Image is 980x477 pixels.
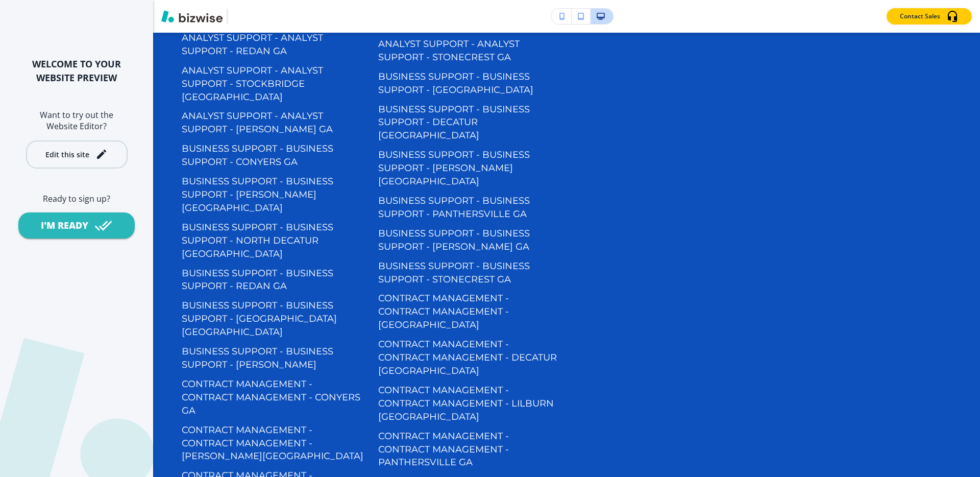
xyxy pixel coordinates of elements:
[378,260,560,287] p: BUSINESS SUPPORT - BUSINESS SUPPORT - STONECREST GA
[16,57,137,85] h2: WELCOME TO YOUR WEBSITE PREVIEW
[45,151,89,158] div: Edit this site
[378,70,560,97] p: BUSINESS SUPPORT - BUSINESS SUPPORT - [GEOGRAPHIC_DATA]
[378,195,560,221] p: BUSINESS SUPPORT - BUSINESS SUPPORT - PANTHERSVILLE GA
[378,292,560,332] p: CONTRACT MANAGEMENT - CONTRACT MANAGEMENT - [GEOGRAPHIC_DATA]
[182,110,364,136] p: ANALYST SUPPORT - ANALYST SUPPORT - [PERSON_NAME] GA
[378,103,560,143] p: BUSINESS SUPPORT - BUSINESS SUPPORT - DECATUR [GEOGRAPHIC_DATA]
[900,12,940,21] p: Contact Sales
[378,38,560,64] p: ANALYST SUPPORT - ANALYST SUPPORT - STONECREST GA
[378,227,560,254] p: BUSINESS SUPPORT - BUSINESS SUPPORT - [PERSON_NAME] GA
[182,175,364,215] p: BUSINESS SUPPORT - BUSINESS SUPPORT - [PERSON_NAME][GEOGRAPHIC_DATA]
[161,10,223,22] img: Bizwise Logo
[16,109,137,132] h6: Want to try out the Website Editor?
[26,140,128,169] button: Edit this site
[182,221,364,261] p: BUSINESS SUPPORT - BUSINESS SUPPORT - NORTH DECATUR [GEOGRAPHIC_DATA]
[182,267,364,294] p: BUSINESS SUPPORT - BUSINESS SUPPORT - REDAN GA
[182,424,364,464] p: CONTRACT MANAGEMENT - CONTRACT MANAGEMENT - [PERSON_NAME][GEOGRAPHIC_DATA]
[182,64,364,104] p: ANALYST SUPPORT - ANALYST SUPPORT - STOCKBRIDGE [GEOGRAPHIC_DATA]
[182,32,364,58] p: ANALYST SUPPORT - ANALYST SUPPORT - REDAN GA
[232,13,259,19] img: Your Logo
[378,384,560,424] p: CONTRACT MANAGEMENT - CONTRACT MANAGEMENT - LILBURN [GEOGRAPHIC_DATA]
[41,219,88,232] div: I'M READY
[887,8,972,25] button: Contact Sales
[182,345,364,372] p: BUSINESS SUPPORT - BUSINESS SUPPORT - [PERSON_NAME]
[378,338,560,378] p: CONTRACT MANAGEMENT - CONTRACT MANAGEMENT - DECATUR [GEOGRAPHIC_DATA]
[182,378,364,418] p: CONTRACT MANAGEMENT - CONTRACT MANAGEMENT - CONYERS GA
[378,430,560,470] p: CONTRACT MANAGEMENT - CONTRACT MANAGEMENT - PANTHERSVILLE GA
[378,149,560,188] p: BUSINESS SUPPORT - BUSINESS SUPPORT - [PERSON_NAME][GEOGRAPHIC_DATA]
[182,142,364,169] p: BUSINESS SUPPORT - BUSINESS SUPPORT - CONYERS GA
[16,193,137,204] h6: Ready to sign up?
[182,299,364,339] p: BUSINESS SUPPORT - BUSINESS SUPPORT - [GEOGRAPHIC_DATA] [GEOGRAPHIC_DATA]
[18,212,135,238] button: I'M READY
